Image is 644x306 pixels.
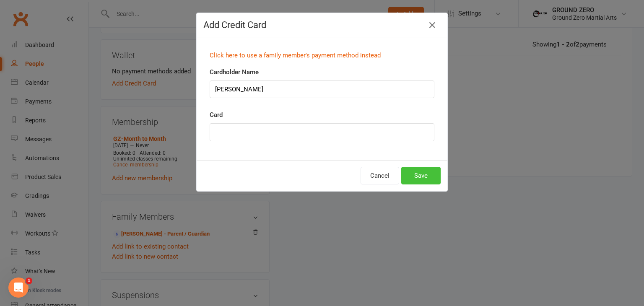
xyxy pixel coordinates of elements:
[203,20,441,30] h4: Add Credit Card
[426,18,439,32] button: Close
[26,277,32,284] span: 1
[8,277,29,298] iframe: Intercom live chat
[401,167,441,184] button: Save
[215,129,429,136] iframe: Secure card payment input frame
[210,67,259,77] label: Cardholder Name
[361,167,399,184] button: Cancel
[210,52,381,59] a: Click here to use a family member's payment method instead
[210,110,223,120] label: Card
